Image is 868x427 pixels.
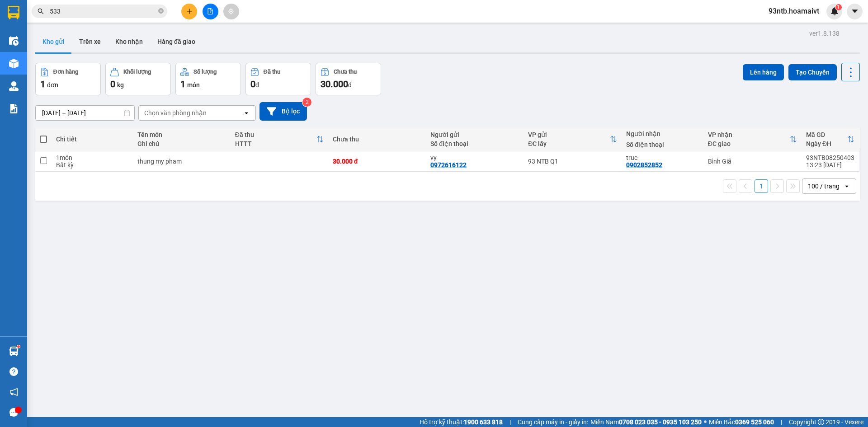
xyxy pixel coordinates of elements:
[35,31,72,52] button: Kho gửi
[259,102,307,121] button: Bộ lọc
[207,8,213,14] span: file-add
[223,4,239,19] button: aim
[708,158,797,165] div: Bình Giã
[36,106,134,120] input: Select a date range.
[35,63,101,95] button: Đơn hàng1đơn
[105,63,171,95] button: Khối lượng0kg
[243,109,250,117] svg: open
[9,367,18,376] span: question-circle
[806,154,854,161] div: 93NTB08250403
[808,182,840,191] div: 100 / trang
[235,140,316,147] div: HTTT
[806,140,847,147] div: Ngày ĐH
[626,161,662,169] div: 0902852852
[830,7,839,15] img: icon-new-feature
[704,420,707,424] span: ⚪️
[72,31,108,52] button: Trên xe
[117,81,124,89] span: kg
[735,418,774,426] strong: 0369 525 060
[9,388,18,396] span: notification
[187,81,200,89] span: món
[110,79,115,89] span: 0
[835,4,842,10] sup: 1
[235,131,316,138] div: Đã thu
[56,161,128,169] div: Bất kỳ
[9,81,19,91] img: warehouse-icon
[334,69,357,75] div: Chưa thu
[755,179,768,193] button: 1
[250,79,255,89] span: 0
[203,4,218,19] button: file-add
[430,154,519,161] div: vy
[9,59,19,68] img: warehouse-icon
[255,81,259,89] span: đ
[9,36,19,46] img: warehouse-icon
[144,108,207,117] div: Chọn văn phòng nhận
[40,79,45,89] span: 1
[108,31,150,52] button: Kho nhận
[150,31,203,52] button: Hàng đã giao
[137,140,226,147] div: Ghi chú
[788,64,837,80] button: Tạo Chuyến
[9,408,18,417] span: message
[9,347,19,356] img: warehouse-icon
[56,154,128,161] div: 1 món
[464,418,503,426] strong: 1900 633 818
[302,98,311,107] sup: 2
[743,64,784,80] button: Lên hàng
[837,4,840,10] span: 1
[348,81,352,89] span: đ
[843,183,850,190] svg: open
[8,6,19,19] img: logo-vxr
[806,161,854,169] div: 13:23 [DATE]
[528,131,610,138] div: VP gửi
[321,79,348,89] span: 30.000
[137,158,226,165] div: thung my pham
[590,417,702,427] span: Miền Nam
[186,8,193,14] span: plus
[264,69,280,75] div: Đã thu
[181,4,197,19] button: plus
[761,5,826,17] span: 93ntb.hoamaivt
[851,7,859,15] span: caret-down
[524,127,622,151] th: Toggle SortBy
[137,131,226,138] div: Tên món
[430,131,519,138] div: Người gửi
[806,131,847,138] div: Mã GD
[509,417,511,427] span: |
[158,8,164,14] span: close-circle
[228,8,234,14] span: aim
[420,417,503,427] span: Hỗ trợ kỹ thuật:
[38,8,44,14] span: search
[708,131,790,138] div: VP nhận
[709,417,774,427] span: Miền Bắc
[9,104,19,113] img: solution-icon
[333,158,421,165] div: 30.000 đ
[626,130,699,137] div: Người nhận
[703,127,802,151] th: Toggle SortBy
[809,28,840,38] div: ver 1.8.138
[175,63,241,95] button: Số lượng1món
[123,69,151,75] div: Khối lượng
[626,154,699,161] div: truc
[158,7,164,16] span: close-circle
[708,140,790,147] div: ĐC giao
[193,69,217,75] div: Số lượng
[528,140,610,147] div: ĐC lấy
[245,63,311,95] button: Đã thu0đ
[430,140,519,147] div: Số điện thoại
[47,81,58,89] span: đơn
[53,69,78,75] div: Đơn hàng
[818,419,824,425] span: copyright
[430,161,467,169] div: 0972616122
[333,136,421,143] div: Chưa thu
[50,6,156,16] input: Tìm tên, số ĐT hoặc mã đơn
[847,4,863,19] button: caret-down
[56,136,128,143] div: Chi tiết
[518,417,588,427] span: Cung cấp máy in - giấy in:
[17,345,20,348] sup: 1
[802,127,859,151] th: Toggle SortBy
[528,158,617,165] div: 93 NTB Q1
[180,79,185,89] span: 1
[619,418,702,426] strong: 0708 023 035 - 0935 103 250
